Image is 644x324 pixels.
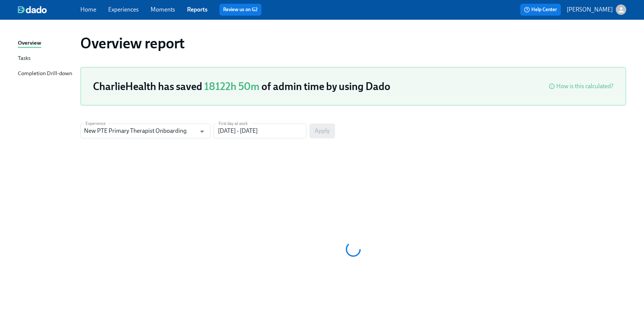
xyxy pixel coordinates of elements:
h3: CharlieHealth has saved of admin time by using Dado [93,80,390,93]
a: Review us on G2 [223,6,258,13]
button: Review us on G2 [219,4,261,16]
a: Home [80,6,96,13]
div: Overview [18,39,41,48]
img: dado [18,6,47,13]
p: [PERSON_NAME] [567,6,613,14]
button: [PERSON_NAME] [567,4,626,15]
button: Help Center [520,4,561,16]
div: Tasks [18,54,30,63]
a: Completion Drill-down [18,69,74,78]
a: Overview [18,39,74,48]
a: Reports [187,6,207,13]
div: Completion Drill-down [18,69,72,78]
h1: Overview report [80,34,185,52]
span: Help Center [524,6,557,13]
a: dado [18,6,80,13]
a: Tasks [18,54,74,63]
button: Open [196,126,208,137]
a: Experiences [108,6,139,13]
span: 18122h 50m [204,80,260,93]
div: How is this calculated? [556,82,614,90]
a: Moments [151,6,175,13]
